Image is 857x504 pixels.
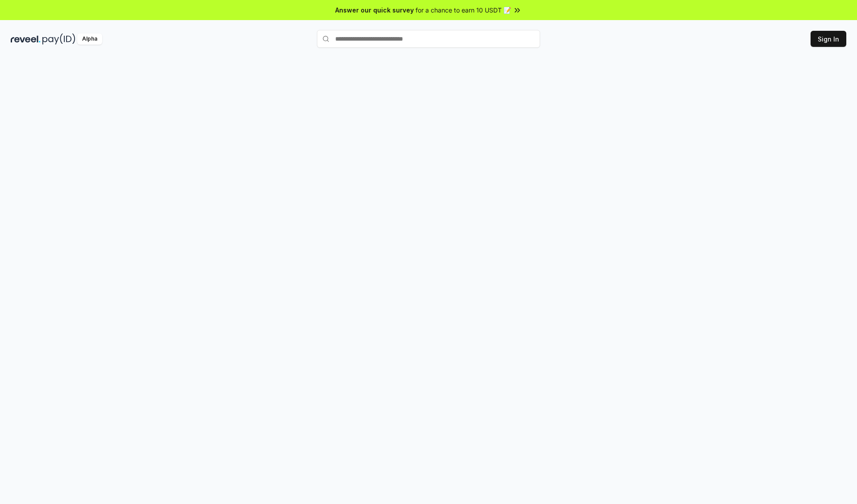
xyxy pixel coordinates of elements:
img: pay_id [42,33,75,45]
div: Alpha [77,33,102,45]
button: Sign In [811,31,846,47]
span: for a chance to earn 10 USDT 📝 [416,5,511,15]
img: reveel_dark [11,33,41,45]
span: Answer our quick survey [335,5,414,15]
